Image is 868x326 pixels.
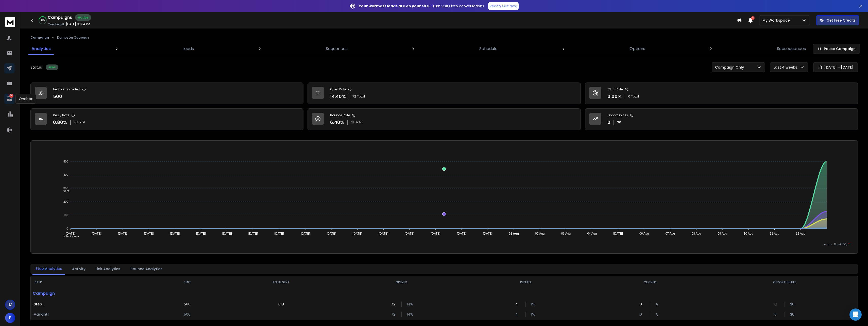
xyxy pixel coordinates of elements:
tspan: 200 [63,200,68,203]
tspan: [DATE] [483,232,492,235]
p: Campaign Only [715,65,746,70]
tspan: [DATE] [222,232,232,235]
span: 6 [751,16,755,20]
tspan: [DATE] [300,232,310,235]
p: Campaign [31,288,151,299]
a: Subsequences [774,43,809,55]
span: 4 [74,120,76,124]
p: 0.80 % [53,119,67,126]
tspan: [DATE] [327,232,336,235]
p: 72 [391,312,396,317]
h1: Campaigns [48,14,72,21]
tspan: 10 Aug [744,232,753,235]
p: Status: [30,65,43,70]
div: Active [46,64,58,70]
div: Active [75,14,91,21]
a: Sequences [323,43,351,55]
span: Total [357,94,365,99]
p: 4 [515,302,520,307]
p: Created At: [48,22,65,26]
tspan: 400 [63,173,68,176]
tspan: [DATE] [170,232,180,235]
tspan: 09 Aug [718,232,727,235]
tspan: 04 Aug [587,232,597,235]
tspan: 11 Aug [770,232,779,235]
p: 0 [607,119,610,126]
tspan: 06 Aug [639,232,649,235]
p: Subsequences [777,46,806,52]
button: Bounce Analytics [127,263,165,274]
button: Link Analytics [93,263,123,274]
button: Activity [69,263,89,274]
p: Bounce Rate [330,113,350,117]
p: Leads Contacted [53,87,80,91]
span: Total Opens [59,235,79,238]
p: Variant 1 [34,312,148,317]
tspan: 0 [66,227,68,230]
p: Schedule [479,46,498,52]
p: 0 [774,312,779,317]
p: My Workspace [762,18,792,23]
p: 14 % [407,312,412,317]
a: Leads Contacted500 [30,83,303,104]
p: 0.00 % [607,93,622,100]
p: 14 % [407,302,412,307]
tspan: [DATE] [118,232,128,235]
a: Click Rate0.00%0 Total [585,83,858,104]
p: 6.40 % [330,119,344,126]
button: Campaign [30,36,49,40]
p: $ 0 [790,302,795,307]
tspan: 12 Aug [796,232,805,235]
strong: Your warmest leads are on your site [359,4,429,9]
p: Leads [182,46,194,52]
span: 32 [351,120,354,124]
p: % [655,302,660,307]
a: Open Rate14.40%72Total [308,83,581,104]
p: Analytics [31,46,51,52]
img: logo [5,17,15,27]
button: Get Free Credits [816,15,859,25]
p: 1 % [531,312,536,317]
button: [DATE] - [DATE] [813,62,858,72]
tspan: 07 Aug [666,232,675,235]
tspan: [DATE] [457,232,467,235]
p: – Turn visits into conversations [359,4,484,9]
p: Open Rate [330,87,346,91]
tspan: [DATE] [274,232,284,235]
p: 500 [184,302,191,307]
p: 1 % [531,302,536,307]
tspan: [DATE] [613,232,623,235]
tspan: [DATE] [144,232,154,235]
p: 14.40 % [330,93,346,100]
tspan: [DATE] [92,232,101,235]
a: 30 [4,94,14,104]
p: % [655,312,660,317]
p: Opportunities [607,113,628,117]
p: $ 0 [617,120,621,124]
tspan: [DATE] [248,232,258,235]
span: Sent [59,189,69,193]
p: 500 [184,312,191,317]
th: STEP [31,276,151,288]
a: Leads [179,43,197,55]
p: 0 Total [628,94,639,99]
div: Open Intercom Messenger [849,308,862,321]
p: Sequences [326,46,348,52]
a: Analytics [28,43,54,55]
tspan: 300 [63,187,68,190]
tspan: 02 Aug [535,232,544,235]
p: Options [629,46,645,52]
div: Onebox [15,94,36,104]
th: OPENED [339,276,464,288]
button: Step Analytics [32,263,65,275]
tspan: [DATE] [379,232,388,235]
span: 72 [352,94,356,99]
span: Total [355,120,363,124]
a: Options [626,43,648,55]
tspan: 100 [63,214,68,217]
p: 72 [391,302,396,307]
p: [DATE] 03:34 PM [66,22,90,26]
button: B [5,313,15,323]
